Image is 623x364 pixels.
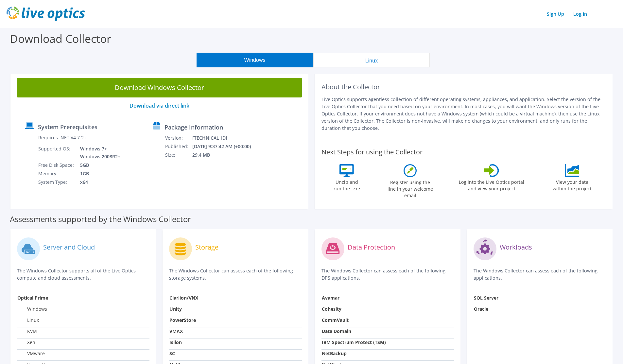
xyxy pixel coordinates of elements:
[17,78,302,97] a: Download Windows Collector
[322,295,339,301] strong: Avamar
[169,295,198,301] strong: Clariion/VNX
[10,31,111,46] label: Download Collector
[197,53,313,67] button: Windows
[321,83,606,91] h2: About the Collector
[548,177,596,192] label: View your data within the project
[348,244,395,251] label: Data Protection
[75,178,122,186] td: x64
[169,267,302,282] p: The Windows Collector can assess each of the following storage systems.
[474,306,488,312] strong: Oracle
[164,124,223,130] label: Package Information
[38,161,75,169] td: Free Disk Space:
[386,177,435,199] label: Register using the line in your welcome email
[75,161,122,169] td: 5GB
[17,267,149,282] p: The Windows Collector supports all of the Live Optics compute and cloud assessments.
[321,96,606,132] p: Live Optics supports agentless collection of different operating systems, appliances, and applica...
[165,142,192,151] td: Published:
[169,306,182,312] strong: Unity
[10,216,191,222] label: Assessments supported by the Windows Collector
[192,151,260,159] td: 29.4 MB
[165,134,192,142] td: Version:
[17,350,45,357] label: VMware
[169,317,196,323] strong: PowerStore
[192,134,260,142] td: [TECHNICAL_ID]
[17,328,37,335] label: KVM
[165,151,192,159] td: Size:
[130,102,189,109] a: Download via direct link
[544,9,567,19] a: Sign Up
[459,177,525,192] label: Log into the Live Optics portal and view your project
[43,244,95,251] label: Server and Cloud
[474,295,498,301] strong: SQL Server
[192,142,260,151] td: [DATE] 9:37:42 AM (+00:00)
[169,339,182,345] strong: Isilon
[7,7,85,21] img: live_optics_svg.svg
[75,145,122,161] td: Windows 7+ Windows 2008R2+
[17,295,48,301] strong: Optical Prime
[322,339,386,345] strong: IBM Spectrum Protect (TSM)
[17,306,47,312] label: Windows
[169,350,175,356] strong: SC
[17,317,39,323] label: Linux
[332,177,362,192] label: Unzip and run the .exe
[321,267,454,282] p: The Windows Collector can assess each of the following DPS applications.
[38,124,97,130] label: System Prerequisites
[17,339,35,346] label: Xen
[75,169,122,178] td: 1GB
[38,134,86,141] label: Requires .NET V4.7.2+
[322,328,351,334] strong: Data Domain
[570,9,590,19] a: Log In
[500,244,532,251] label: Workloads
[313,53,430,67] button: Linux
[195,244,218,251] label: Storage
[322,350,347,356] strong: NetBackup
[38,178,75,186] td: System Type:
[322,317,349,323] strong: CommVault
[474,267,606,282] p: The Windows Collector can assess each of the following applications.
[38,169,75,178] td: Memory:
[321,148,423,156] label: Next Steps for using the Collector
[38,145,75,161] td: Supported OS:
[169,328,183,334] strong: VMAX
[322,306,341,312] strong: Cohesity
